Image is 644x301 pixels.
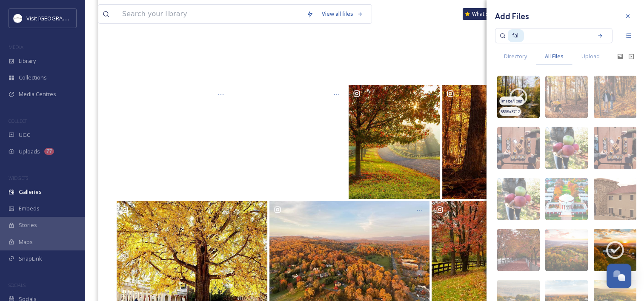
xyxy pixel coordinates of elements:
[594,127,636,169] img: c4ba710e-689f-44a5-9134-43ce1a4c4c64.jpg
[545,178,588,220] img: abf5bb6b-d662-4807-b931-6ee209945b99.jpg
[545,229,588,271] img: 921c0d92-6a19-4d67-aace-081d474554d1.jpg
[497,127,540,169] img: 3a238ec3-3256-4cdd-a6c7-426324919fed.jpg
[9,282,26,288] span: SOCIALS
[19,74,47,82] span: Collections
[504,52,527,60] span: Directory
[545,52,564,60] span: All Files
[19,255,42,263] span: SnapLink
[318,6,367,22] a: View all files
[19,131,30,139] span: UGC
[497,178,540,220] img: 9e7ee7f2-20c4-42d9-999d-b9d866d0b708.jpg
[594,229,636,271] img: 3ef64141-52a8-4722-921e-6f1f64f8ce7e.jpg
[19,90,56,98] span: Media Centres
[501,98,523,104] span: image/jpeg
[9,118,27,124] span: COLLECT
[495,10,529,23] h3: Add Files
[118,5,302,23] input: Search your library
[19,57,36,65] span: Library
[9,175,28,181] span: WIDGETS
[501,109,520,115] span: 5568 x 3712
[463,8,505,20] a: What's New
[19,148,40,156] span: Uploads
[14,14,22,23] img: Circle%20Logo.png
[497,229,540,271] img: 1d3439ba-a886-46f3-ab48-4936f806aad1.jpg
[19,221,37,229] span: Stories
[26,14,92,22] span: Visit [GEOGRAPHIC_DATA]
[44,148,54,155] div: 77
[19,204,40,213] span: Embeds
[9,44,23,50] span: MEDIA
[545,76,588,118] img: d1756418-e602-4561-8728-d496bbd8da76.jpg
[594,178,636,220] img: 4db53b3b-274a-417f-a5f6-5b46f9088946.jpg
[594,76,636,118] img: 0d07b735-8bcb-4f28-9b8c-5b93c5eb80d0.jpg
[607,264,631,288] button: Open Chat
[545,127,588,169] img: c1069793-a6a5-4b30-91c2-0fbb8644666e.jpg
[508,29,524,42] span: fall
[19,238,33,246] span: Maps
[581,52,600,60] span: Upload
[19,188,42,196] span: Galleries
[497,76,540,118] img: b125e3bf-b85c-40e1-ae23-c47d08b64c88.jpg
